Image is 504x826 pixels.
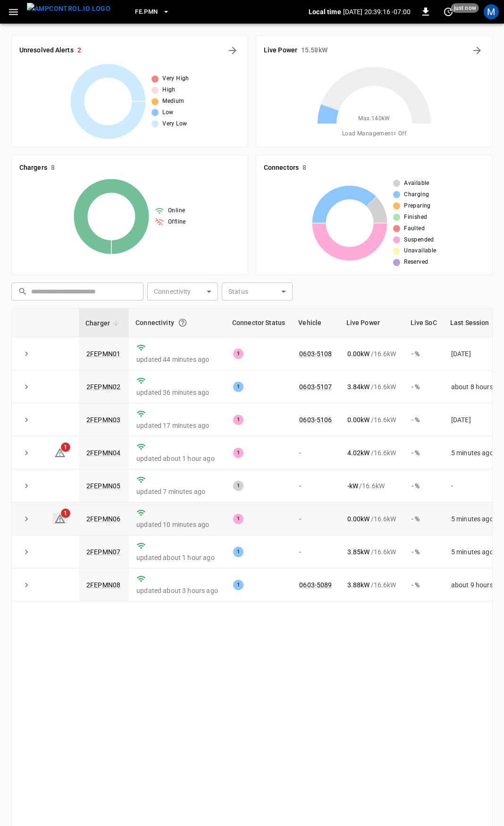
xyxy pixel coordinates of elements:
button: expand row [19,380,34,394]
p: 0.00 kW [347,415,370,425]
a: 2FEPMN01 [86,350,120,358]
a: 0603-5108 [299,350,332,358]
h6: Live Power [264,45,297,56]
p: updated 36 minutes ago [136,388,218,397]
div: 1 [233,547,244,557]
button: FE.PMN [131,3,174,21]
span: FE.PMN [135,7,158,17]
a: 2FEPMN07 [86,548,120,556]
a: 2FEPMN04 [86,449,120,457]
div: / 16.6 kW [347,514,396,524]
a: 0603-5107 [299,383,332,391]
th: Live Power [340,309,404,337]
button: expand row [19,446,34,460]
span: Preparing [404,201,431,211]
td: - % [404,568,444,601]
th: Live SoC [404,309,444,337]
span: Offline [168,217,186,227]
p: updated 7 minutes ago [136,487,218,496]
h6: 8 [51,163,55,173]
span: Charger [85,317,122,329]
div: 1 [233,514,244,524]
span: Unavailable [404,246,436,256]
span: Low [162,108,173,117]
a: 1 [54,449,66,456]
p: updated 10 minutes ago [136,520,218,529]
div: 1 [233,415,244,425]
span: Load Management = Off [342,129,406,139]
button: Connection between the charger and our software. [174,314,191,331]
button: expand row [19,545,34,559]
span: Very High [162,74,189,83]
button: expand row [19,512,34,526]
p: updated about 3 hours ago [136,586,218,595]
div: / 16.6 kW [347,580,396,590]
div: profile-icon [484,4,499,19]
button: expand row [19,578,34,592]
p: updated 17 minutes ago [136,421,218,430]
a: 2FEPMN08 [86,581,120,589]
div: 1 [233,448,244,458]
th: Connector Status [226,309,292,337]
div: 1 [233,382,244,392]
p: 0.00 kW [347,514,370,524]
span: Very Low [162,119,187,129]
p: - kW [347,481,358,491]
p: 3.85 kW [347,547,370,557]
div: / 16.6 kW [347,382,396,392]
p: [DATE] 20:39:16 -07:00 [343,7,411,17]
td: - % [404,403,444,436]
button: Energy Overview [470,43,485,58]
a: 2FEPMN02 [86,383,120,391]
p: 3.84 kW [347,382,370,392]
td: - [292,502,339,535]
a: 2FEPMN05 [86,482,120,490]
a: 2FEPMN06 [86,515,120,523]
span: Medium [162,97,184,106]
img: ampcontrol.io logo [27,3,110,15]
h6: Unresolved Alerts [19,45,74,56]
span: Online [168,206,185,216]
span: 1 [61,509,70,518]
div: / 16.6 kW [347,349,396,359]
p: 3.88 kW [347,580,370,590]
button: expand row [19,347,34,361]
p: updated 44 minutes ago [136,355,218,364]
span: Max. 140 kW [358,114,390,124]
td: - % [404,502,444,535]
a: 0603-5106 [299,416,332,424]
td: - % [404,370,444,403]
button: expand row [19,413,34,427]
td: - % [404,469,444,502]
span: Finished [404,213,427,222]
button: expand row [19,479,34,493]
div: / 16.6 kW [347,547,396,557]
span: just now [451,3,479,13]
td: - [292,535,339,568]
h6: Chargers [19,163,47,173]
span: High [162,85,176,95]
td: - % [404,337,444,370]
h6: Connectors [264,163,299,173]
p: updated about 1 hour ago [136,553,218,562]
h6: 15.58 kW [301,45,328,56]
p: 4.02 kW [347,448,370,458]
span: Available [404,179,429,188]
a: 1 [52,513,67,524]
h6: 2 [77,45,81,56]
button: All Alerts [225,43,240,58]
span: Suspended [404,235,434,245]
span: Charging [404,190,429,200]
div: / 16.6 kW [347,481,396,491]
div: / 16.6 kW [347,415,396,425]
a: 2FEPMN03 [86,416,120,424]
td: - [292,436,339,469]
div: 1 [233,580,244,590]
span: Faulted [404,224,425,234]
td: - [292,469,339,502]
span: Reserved [404,258,428,267]
a: 0603-5089 [299,581,332,589]
p: 0.00 kW [347,349,370,359]
div: 1 [233,349,244,359]
p: Local time [309,7,341,17]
